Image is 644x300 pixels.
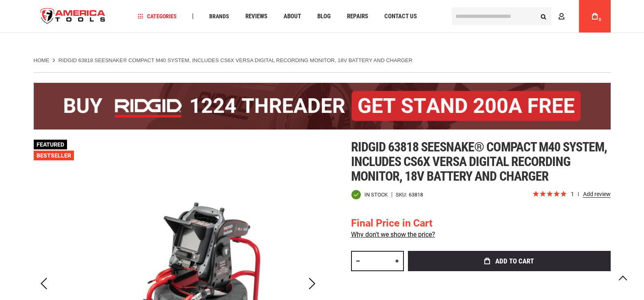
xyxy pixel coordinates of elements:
span: Rated 5.0 out of 5 stars 1 reviews [532,190,611,199]
img: America Tools [34,1,113,32]
strong: RIDGID 63818 SEESNAKE® COMPACT M40 SYSTEM, INCLUDES CS6X VERSA DIGITAL RECORDING MONITOR, 18V BAT... [59,57,412,63]
span: Add to Cart [495,258,534,265]
span: In stock [364,192,388,197]
a: Repairs [343,11,372,22]
a: store logo [34,1,113,32]
span: 0 [599,17,601,22]
span: review [578,192,579,196]
div: Final Price in Cart [351,216,435,231]
span: Contact Us [384,13,417,19]
span: 1 reviews [571,191,611,197]
div: 63818 [409,192,423,197]
strong: SKU [396,192,409,197]
iframe: Secure express checkout frame [406,274,612,297]
a: Reviews [242,11,271,22]
div: Availability [351,190,388,200]
a: Home [34,57,50,64]
span: Ridgid 63818 seesnake® compact m40 system, includes cs6x versa digital recording monitor, 18v bat... [351,139,607,184]
span: Brands [209,13,229,19]
a: About [280,11,305,22]
img: BOGO: Buy the RIDGID® 1224 Threader (26092), get the 92467 200A Stand FREE! [34,83,611,129]
button: Search [536,9,551,24]
span: Blog [317,13,331,19]
a: Why don't we show the price? [351,231,435,238]
a: Categories [134,11,180,22]
a: Brands [206,11,233,22]
a: Contact Us [381,11,421,22]
span: Reviews [245,13,267,19]
span: Repairs [347,13,368,19]
span: About [284,13,301,19]
span: Categories [138,13,177,19]
button: Add to Cart [408,251,611,271]
a: Blog [314,11,334,22]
